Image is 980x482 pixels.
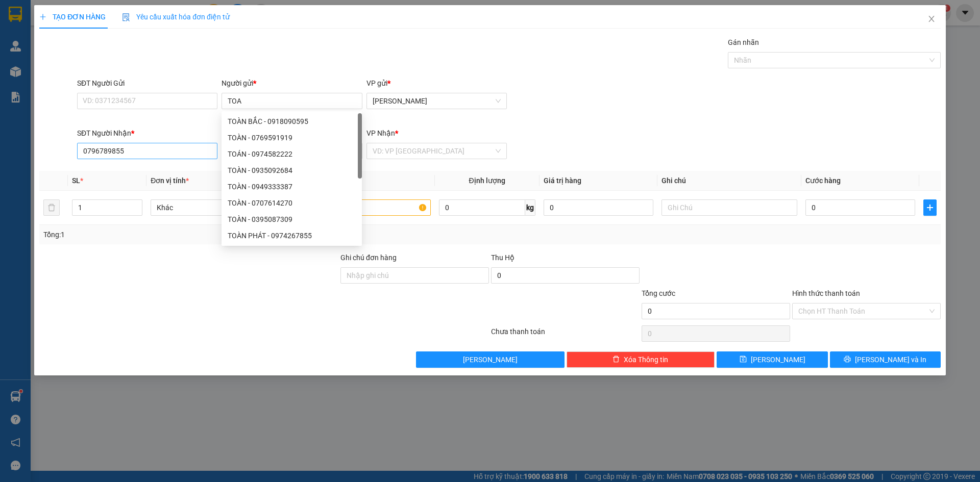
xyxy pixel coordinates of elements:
div: TOÀN PHÁT - 0974267855 [228,230,356,241]
label: Hình thức thanh toán [792,289,860,297]
div: Chưa thanh toán [490,326,641,344]
span: Giá trị hàng [544,176,581,185]
button: plus [923,199,937,216]
span: [PERSON_NAME] và In [855,354,926,365]
span: ĐC: 275H [PERSON_NAME] [4,47,66,52]
div: TOÀN BẮC - 0918090595 [222,113,362,130]
div: SĐT Người Gửi [77,78,217,89]
input: VD: Bàn, Ghế [295,199,430,216]
button: save[PERSON_NAME] [717,351,827,368]
span: Yêu cầu xuất hóa đơn điện tử [122,13,230,21]
div: TOÀN - 0949333387 [228,181,356,192]
div: Tên không hợp lệ [222,110,362,122]
div: TOÀN - 0395087309 [222,211,362,227]
img: icon [122,13,130,21]
div: TOÀN - 0935092684 [228,165,356,176]
label: Ghi chú đơn hàng [340,253,397,262]
div: SĐT Người Nhận [77,128,217,139]
span: plus [39,13,46,20]
strong: [PERSON_NAME] [60,12,121,22]
span: ĐT: 0935877566, 0935822366 [78,59,142,64]
div: TOÀN PHÁT - 0974267855 [222,227,362,244]
span: Thu Hộ [491,253,514,262]
span: Đơn vị tính [151,176,189,185]
button: Close [917,5,946,34]
div: TOÀN - 0769591919 [222,130,362,146]
div: TOÁN - 0974582222 [228,148,356,160]
span: Tổng cước [642,289,675,297]
div: VP gửi [366,78,507,89]
span: ĐC: Căn 3M CT2 VCN Phước Hải - [GEOGRAPHIC_DATA] [78,44,142,55]
div: TOÀN - 0769591919 [228,132,356,143]
span: plus [924,204,936,212]
span: VP Gửi: [PERSON_NAME] [4,35,63,40]
span: VP Nhận: VP hàng [GEOGRAPHIC_DATA] [78,32,129,42]
span: ĐT:02839204577, 02839201727, 02839204577 [4,57,73,67]
span: kg [525,199,535,216]
span: SL [72,176,80,185]
span: Định lượng [469,176,505,185]
span: Cước hàng [805,176,841,185]
span: save [740,356,747,364]
div: TOÀN - 0935092684 [222,162,362,179]
span: printer [844,356,851,364]
button: delete [43,199,60,216]
span: Xóa Thông tin [624,354,668,365]
div: Tổng: 1 [43,229,378,240]
span: ---------------------------------------------- [22,69,131,78]
div: TOÁN - 0974582222 [222,146,362,162]
span: close [927,15,936,23]
span: Khác [157,200,280,215]
div: Người gửi [222,78,362,89]
button: printer[PERSON_NAME] và In [830,351,941,368]
label: Gán nhãn [728,38,759,46]
th: Ghi chú [657,171,801,191]
span: VP Nhận [366,129,395,137]
span: [PERSON_NAME] [751,354,805,365]
span: Phạm Ngũ Lão [373,93,501,109]
div: TOÀN - 0949333387 [222,179,362,195]
div: TOÀN - 0707614270 [222,195,362,211]
span: delete [612,356,620,364]
input: Ghi chú đơn hàng [340,267,489,284]
div: TOÀN BẮC - 0918090595 [228,116,356,127]
button: [PERSON_NAME] [416,351,565,368]
input: Ghi Chú [661,199,797,216]
div: TOÀN - 0707614270 [228,197,356,209]
img: logo [4,4,30,30]
input: 0 [544,199,653,216]
span: [PERSON_NAME] [463,354,518,365]
span: TẠO ĐƠN HÀNG [39,13,106,21]
button: deleteXóa Thông tin [567,351,715,368]
div: TOÀN - 0395087309 [228,214,356,225]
